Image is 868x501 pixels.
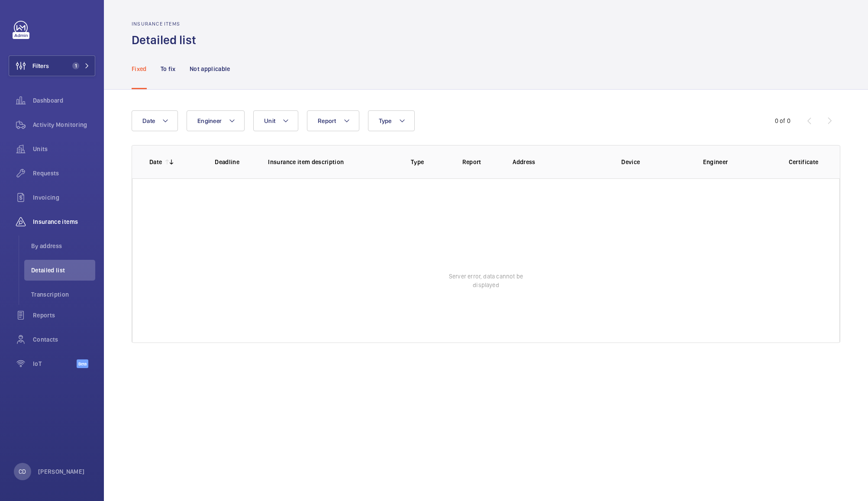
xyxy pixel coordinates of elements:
[307,110,359,131] button: Report
[187,110,245,131] button: Engineer
[190,65,230,73] p: Not applicable
[33,335,95,344] span: Contacts
[621,158,689,166] p: Device
[33,145,95,153] span: Units
[451,158,493,166] p: Report
[318,117,336,124] span: Report
[368,110,415,131] button: Type
[206,158,248,166] p: Deadline
[132,21,201,27] h2: Insurance items
[38,467,85,476] p: [PERSON_NAME]
[77,359,88,368] span: Beta
[33,169,95,178] span: Requests
[31,290,95,299] span: Transcription
[775,116,791,125] div: 0 of 0
[132,32,201,48] h1: Detailed list
[19,467,26,476] p: CD
[32,61,49,70] span: Filters
[33,120,95,129] span: Activity Monitoring
[784,158,823,166] p: Certificate
[142,117,155,124] span: Date
[379,117,392,124] span: Type
[33,193,95,202] span: Invoicing
[396,158,439,166] p: Type
[33,96,95,105] span: Dashboard
[72,62,79,69] span: 1
[31,242,95,250] span: By address
[132,110,178,131] button: Date
[33,217,95,226] span: Insurance items
[161,65,176,73] p: To fix
[703,158,771,166] p: Engineer
[513,158,607,166] p: Address
[9,55,95,76] button: Filters1
[33,359,77,368] span: IoT
[264,117,275,124] span: Unit
[197,117,222,124] span: Engineer
[132,65,147,73] p: Fixed
[31,266,95,275] span: Detailed list
[443,272,529,289] p: Server error, data cannot be displayed
[253,110,298,131] button: Unit
[149,158,162,166] p: Date
[268,158,390,166] p: Insurance item description
[33,311,95,320] span: Reports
